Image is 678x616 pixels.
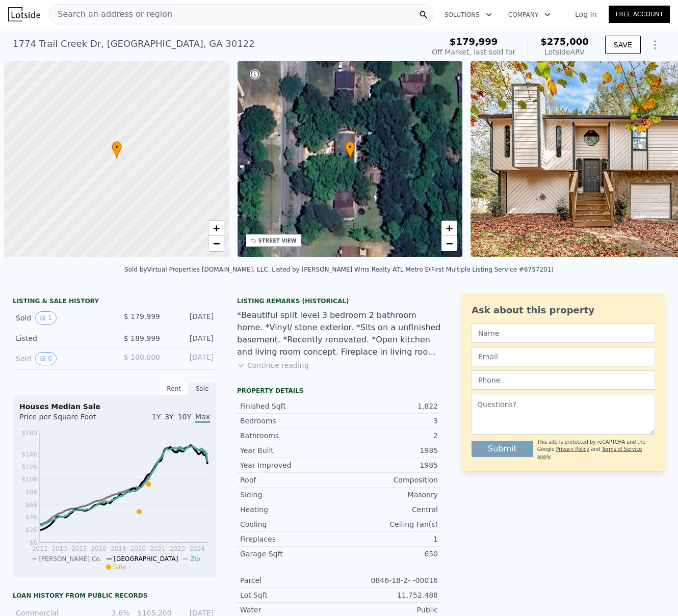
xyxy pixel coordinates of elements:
[21,476,37,483] tspan: $106
[609,6,670,23] a: Free Account
[258,237,297,245] div: STREET VIEW
[500,6,559,24] button: Company
[240,460,339,470] div: Year Improved
[240,445,339,456] div: Year Built
[240,401,339,411] div: Finished Sqft
[25,501,37,508] tspan: $66
[152,413,161,421] span: 1Y
[189,545,205,552] tspan: 2024
[160,382,188,395] div: Rent
[540,36,589,47] span: $275,000
[339,416,438,426] div: 3
[441,236,457,251] a: Zoom out
[237,387,441,395] div: Property details
[208,236,224,251] a: Zoom out
[25,514,37,521] tspan: $46
[339,575,438,585] div: 0846-18-2- -00016
[49,8,172,20] span: Search an address or region
[165,413,173,421] span: 3Y
[51,545,67,552] tspan: 2013
[446,222,453,234] span: +
[16,311,107,325] div: Sold
[170,545,186,552] tspan: 2023
[339,549,438,559] div: 650
[237,360,309,370] button: Continue reading
[190,555,200,563] span: Zip
[472,324,655,343] input: Name
[32,545,48,552] tspan: 2012
[19,412,115,428] div: Price per Square Foot
[131,545,146,552] tspan: 2020
[16,352,107,365] div: Sold
[19,401,210,412] div: Houses Median Sale
[339,590,438,600] div: 11,752.488
[240,519,339,529] div: Cooling
[602,446,642,452] a: Terms of Service
[472,303,655,317] div: Ask about this property
[436,6,500,24] button: Solutions
[168,352,214,365] div: [DATE]
[450,36,498,47] span: $179,999
[21,451,37,458] tspan: $146
[113,564,126,571] span: Sale
[339,490,438,500] div: Masonry
[240,490,339,500] div: Siding
[178,413,191,421] span: 10Y
[195,413,210,423] span: Max
[150,545,166,552] tspan: 2021
[540,47,589,57] div: Lotside ARV
[16,333,107,343] div: Listed
[13,592,217,600] div: Loan history from public records
[71,545,87,552] tspan: 2015
[345,141,355,159] div: •
[91,545,107,552] tspan: 2016
[168,333,214,343] div: [DATE]
[339,445,438,456] div: 1985
[339,431,438,441] div: 2
[472,347,655,366] input: Email
[240,534,339,544] div: Fireplaces
[432,47,515,57] div: Off Market, last sold for
[188,382,217,395] div: Sale
[13,37,255,51] div: 1774 Trail Creek Dr , [GEOGRAPHIC_DATA] , GA 30122
[240,431,339,441] div: Bathrooms
[645,35,665,55] button: Show Options
[240,575,339,585] div: Parcel
[35,311,57,325] button: View historical data
[124,334,160,342] span: $ 189,999
[240,605,339,615] div: Water
[237,297,441,305] div: Listing Remarks (Historical)
[240,590,339,600] div: Lot Sqft
[35,352,57,365] button: View historical data
[240,475,339,485] div: Roof
[13,297,217,307] div: LISTING & SALE HISTORY
[563,9,609,19] a: Log In
[240,504,339,515] div: Heating
[124,312,160,320] span: $ 179,999
[208,221,224,236] a: Zoom in
[472,441,533,457] button: Submit
[339,401,438,411] div: 1,822
[213,222,219,234] span: +
[25,526,37,533] tspan: $26
[111,545,126,552] tspan: 2018
[112,143,122,152] span: •
[446,237,453,250] span: −
[114,555,178,563] span: [GEOGRAPHIC_DATA]
[240,549,339,559] div: Garage Sqft
[605,36,641,54] button: SAVE
[537,439,655,461] div: This site is protected by reCAPTCHA and the Google and apply.
[240,416,339,426] div: Bedrooms
[21,430,37,437] tspan: $180
[441,221,457,236] a: Zoom in
[112,141,122,159] div: •
[168,311,214,325] div: [DATE]
[339,460,438,470] div: 1985
[30,539,37,546] tspan: $6
[339,534,438,544] div: 1
[339,475,438,485] div: Composition
[556,446,589,452] a: Privacy Policy
[39,555,101,563] span: [PERSON_NAME] Co.
[339,519,438,529] div: Ceiling Fan(s)
[339,605,438,615] div: Public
